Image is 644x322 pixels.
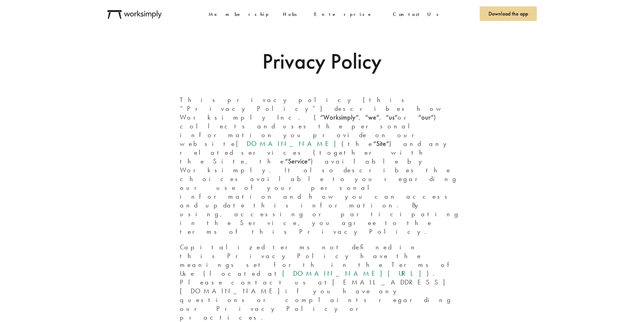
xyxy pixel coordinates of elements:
a: Hubs [283,11,301,18]
a: Contact Us [393,11,442,18]
a: Membership [209,11,269,18]
a: [DOMAIN_NAME] [236,139,341,148]
p: This privacy policy (this “Privacy Policy”) describes how Worksimply Inc. ( , , or ) collects and... [180,95,464,236]
strong: “Service” [285,157,311,166]
a: Download the app [480,6,537,21]
strong: “us” [386,113,398,122]
img: Worksimply Logo [108,10,162,19]
strong: “we” [365,113,379,122]
a: Enterprise [314,11,379,18]
strong: “Site” [373,139,389,148]
a: [DOMAIN_NAME][URL] [282,269,427,278]
h1: Privacy Policy [180,47,464,75]
strong: “our” [418,113,434,122]
p: Capitalized terms not defined in this Privacy Policy have the meanings set forth in the Terms of ... [180,243,464,322]
strong: “Worksimply” [320,113,359,122]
